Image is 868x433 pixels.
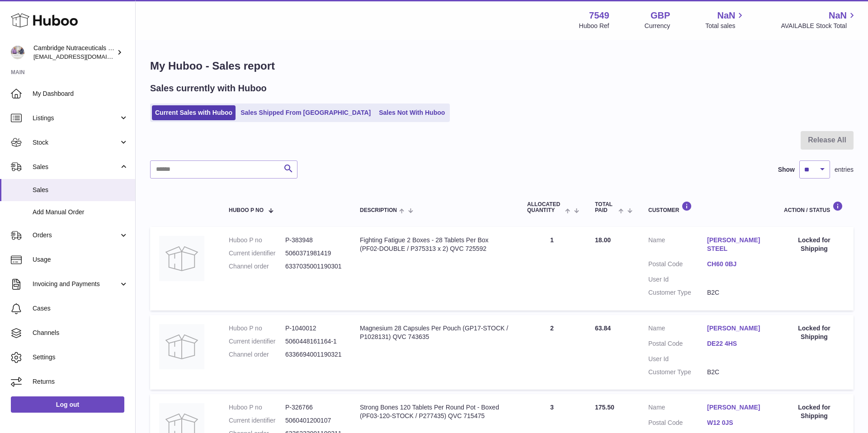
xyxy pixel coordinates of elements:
[11,46,24,59] img: qvc@camnutra.com
[33,186,128,194] span: Sales
[159,324,204,369] img: no-photo.jpg
[360,236,509,253] div: Fighting Fatigue 2 Boxes - 28 Tablets Per Box (PF02-DOUBLE / P375313 x 2) QVC 725592
[781,22,857,30] span: AVAILABLE Stock Total
[781,9,857,30] a: NaN AVAILABLE Stock Total
[285,249,342,258] dd: 5060371981419
[829,9,847,22] span: NaN
[518,227,586,310] td: 1
[595,236,611,244] span: 18.00
[648,236,707,255] dt: Name
[150,59,854,73] h1: My Huboo - Sales report
[229,249,285,258] dt: Current identifier
[229,236,285,245] dt: Huboo P no
[229,262,285,271] dt: Channel order
[645,22,670,30] div: Currency
[33,280,119,288] span: Invoicing and Payments
[648,339,707,350] dt: Postal Code
[648,201,766,213] div: Customer
[33,208,128,216] span: Add Manual Order
[648,288,707,297] dt: Customer Type
[285,262,342,271] dd: 6337035001190301
[705,22,745,30] span: Total sales
[648,260,707,271] dt: Postal Code
[705,9,745,30] a: NaN Total sales
[376,105,448,120] a: Sales Not With Huboo
[33,329,128,337] span: Channels
[33,255,128,264] span: Usage
[33,163,119,171] span: Sales
[707,324,766,333] a: [PERSON_NAME]
[285,350,342,359] dd: 6336694001190321
[229,403,285,412] dt: Huboo P no
[285,236,342,245] dd: P-383948
[229,324,285,333] dt: Huboo P no
[150,82,267,94] h2: Sales currently with Huboo
[360,324,509,341] div: Magnesium 28 Capsules Per Pouch (GP17-STOCK / P1028131) QVC 743635
[707,236,766,253] a: [PERSON_NAME] STEEL
[33,304,128,313] span: Cases
[707,260,766,268] a: CH60 0BJ
[33,114,119,122] span: Listings
[237,105,374,120] a: Sales Shipped From [GEOGRAPHIC_DATA]
[648,419,707,429] dt: Postal Code
[595,202,616,213] span: Total paid
[784,324,844,341] div: Locked for Shipping
[589,9,609,22] strong: 7549
[527,202,563,213] span: ALLOCATED Quantity
[360,207,397,213] span: Description
[33,44,115,61] div: Cambridge Nutraceuticals Ltd
[229,207,264,213] span: Huboo P no
[648,403,707,414] dt: Name
[784,201,844,213] div: Action / Status
[33,377,128,386] span: Returns
[595,325,611,332] span: 63.84
[707,339,766,348] a: DE22 4HS
[11,396,124,413] a: Log out
[33,53,133,60] span: [EMAIL_ADDRESS][DOMAIN_NAME]
[648,275,707,284] dt: User Id
[33,353,128,362] span: Settings
[229,337,285,346] dt: Current identifier
[229,350,285,359] dt: Channel order
[648,355,707,363] dt: User Id
[518,315,586,390] td: 2
[648,324,707,335] dt: Name
[707,403,766,412] a: [PERSON_NAME]
[229,416,285,425] dt: Current identifier
[651,9,670,22] strong: GBP
[707,288,766,297] dd: B2C
[784,403,844,420] div: Locked for Shipping
[707,419,766,427] a: W12 0JS
[285,403,342,412] dd: P-326766
[784,236,844,253] div: Locked for Shipping
[595,404,614,411] span: 175.50
[159,236,204,281] img: no-photo.jpg
[835,165,854,174] span: entries
[285,416,342,425] dd: 5060401200107
[152,105,236,120] a: Current Sales with Huboo
[648,368,707,377] dt: Customer Type
[285,324,342,333] dd: P-1040012
[360,403,509,420] div: Strong Bones 120 Tablets Per Round Pot - Boxed (PF03-120-STOCK / P277435) QVC 715475
[33,231,119,240] span: Orders
[285,337,342,346] dd: 5060448161164-1
[778,165,795,174] label: Show
[33,138,119,147] span: Stock
[579,22,609,30] div: Huboo Ref
[707,368,766,377] dd: B2C
[33,89,128,98] span: My Dashboard
[717,9,735,22] span: NaN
